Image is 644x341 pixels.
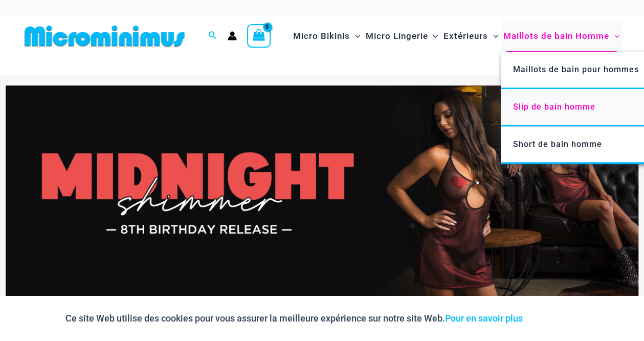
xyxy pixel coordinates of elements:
[503,31,609,41] font: Maillots de bain Homme
[428,23,438,49] span: Basculement du menu
[513,139,602,149] span: Short de bain homme
[365,31,428,41] font: Micro Lingerie
[228,31,237,40] a: Lien de l’icône du compte
[208,30,217,42] a: Lien de l’icône de recherche
[488,23,498,49] span: Basculement du menu
[513,102,595,112] span: Slip de bain homme
[445,313,523,324] a: Pour en savoir plus
[363,20,440,52] a: Micro LingerieMenu ToggleBasculement du menu
[291,20,363,52] a: Micro BikinisMenu ToggleBasculement du menu
[289,19,624,53] nav: Site Navigation
[501,20,622,52] a: Maillots de bain HommeMenu ToggleBasculement du menu
[530,306,579,331] button: Accepter
[247,24,271,48] a: Voir le panier, vide
[6,86,638,301] img: Midnight Shimmer Red Dress
[609,23,619,49] span: Basculement du menu
[293,31,350,41] font: Micro Bikinis
[513,65,639,74] span: Maillots de bain pour hommes
[443,31,488,41] font: Extérieurs
[65,311,523,326] p: Ce site Web utilise des cookies pour vous assurer la meilleure expérience sur notre site Web.
[350,23,360,49] span: Basculement du menu
[441,20,501,52] a: ExtérieursMenu ToggleBasculement du menu
[20,25,189,48] img: MM SHOP LOGO FLAT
